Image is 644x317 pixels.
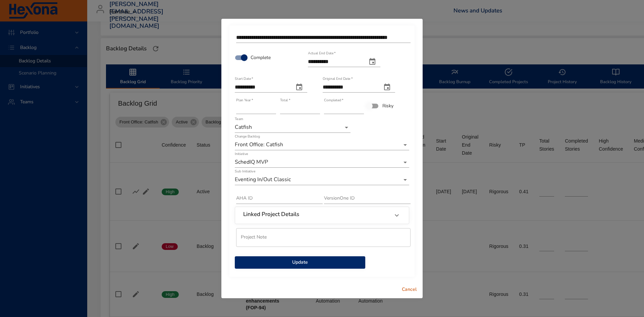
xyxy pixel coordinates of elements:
[240,258,360,267] span: Update
[235,77,253,81] label: Start Date
[382,102,393,109] span: Risky
[379,79,395,95] button: original end date
[324,98,343,102] label: Completed
[235,140,409,150] div: Front Office: Catfish
[235,135,260,138] label: Change Backlog
[398,283,420,296] button: Cancel
[308,51,336,55] label: Actual End Date
[235,122,351,133] div: Catfish
[243,211,299,218] h6: Linked Project Details
[235,152,248,156] label: Initiative
[401,285,417,294] span: Cancel
[235,174,409,185] div: Eventing In/Out Classic
[236,98,253,102] label: Plan Year
[323,77,353,81] label: Original End Date
[291,79,307,95] button: start date
[364,54,380,70] button: actual end date
[235,169,255,173] label: Sub Initiative
[280,98,290,102] label: Total
[235,256,365,269] button: Update
[235,207,409,224] div: Linked Project Details
[251,54,271,61] span: Complete
[235,117,243,121] label: Team
[235,157,409,168] div: SchedIQ MVP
